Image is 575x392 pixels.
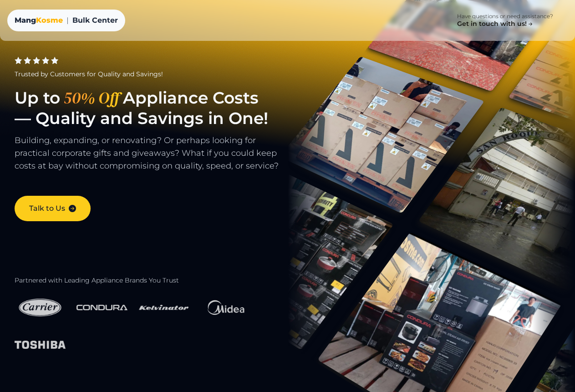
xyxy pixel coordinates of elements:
[76,299,127,316] img: Condura Logo
[15,335,66,354] img: Toshiba Logo
[15,134,308,181] p: Building, expanding, or renovating? Or perhaps looking for practical corporate gifts and giveaway...
[200,292,251,323] img: Midea Logo
[443,7,568,34] a: Have questions or need assistance? Get in touch with us!
[15,15,63,26] div: Mang
[15,15,63,26] a: MangKosme
[15,69,308,79] div: Trusted by Customers for Quality and Savings!
[457,20,534,28] h4: Get in touch with us!
[15,196,91,221] a: Talk to Us
[36,16,63,25] span: Kosme
[138,292,189,323] img: Kelvinator Logo
[15,88,308,129] h1: Up to Appliance Costs — Quality and Savings in One!
[15,277,308,285] h2: Partnered with Leading Appliance Brands You Trust
[72,15,118,26] span: Bulk Center
[60,88,123,108] span: 50% Off
[15,292,66,323] img: Carrier Logo
[457,13,553,20] p: Have questions or need assistance?
[66,15,69,26] span: |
